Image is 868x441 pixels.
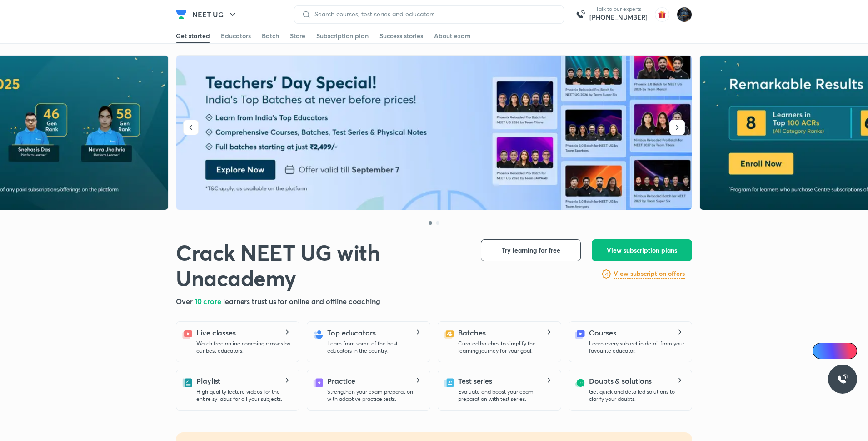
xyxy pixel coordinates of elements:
[818,347,825,355] img: Icon
[176,31,210,41] div: Get started
[837,374,848,385] img: ttu
[655,7,669,22] img: avatar
[589,375,652,386] h5: Doubts & solutions
[223,296,380,306] span: learners trust us for online and offline coaching
[187,5,244,24] button: NEET UG
[592,239,692,261] button: View subscription plans
[262,29,279,43] a: Batch
[316,29,369,43] a: Subscription plan
[327,388,423,403] p: Strengthen your exam preparation with adaptive practice tests.
[221,29,251,43] a: Educators
[196,375,220,386] h5: Playlist
[196,327,236,338] h5: Live classes
[379,29,423,43] a: Success stories
[434,31,471,41] div: About exam
[176,9,187,20] img: Company Logo
[813,343,857,359] a: Ai Doubts
[571,5,589,24] img: call-us
[607,246,677,255] span: View subscription plans
[327,375,355,386] h5: Practice
[290,29,305,43] a: Store
[458,388,554,403] p: Evaluate and boost your exam preparation with test series.
[221,31,251,41] div: Educators
[614,269,685,279] a: View subscription offers
[290,31,305,41] div: Store
[196,340,292,355] p: Watch free online coaching classes by our best educators.
[458,340,554,355] p: Curated batches to simplify the learning journey for your goal.
[176,239,466,290] h1: Crack NEET UG with Unacademy
[176,29,210,43] a: Get started
[196,388,292,403] p: High quality lecture videos for the entire syllabus for all your subjects.
[316,31,369,41] div: Subscription plan
[379,31,423,41] div: Success stories
[828,347,852,355] span: Ai Doubts
[589,13,648,22] a: [PHONE_NUMBER]
[458,375,492,386] h5: Test series
[481,239,581,261] button: Try learning for free
[589,5,648,13] p: Talk to our experts
[589,327,616,338] h5: Courses
[327,340,423,355] p: Learn from some of the best educators in the country.
[434,29,471,43] a: About exam
[311,10,556,18] input: Search courses, test series and educators
[614,269,685,279] h6: View subscription offers
[677,7,692,22] img: Purnima Sharma
[327,327,376,338] h5: Top educators
[589,340,684,355] p: Learn every subject in detail from your favourite educator.
[502,246,560,255] span: Try learning for free
[262,31,279,41] div: Batch
[176,296,195,306] span: Over
[458,327,485,338] h5: Batches
[195,296,223,306] span: 10 crore
[589,388,684,403] p: Get quick and detailed solutions to clarify your doubts.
